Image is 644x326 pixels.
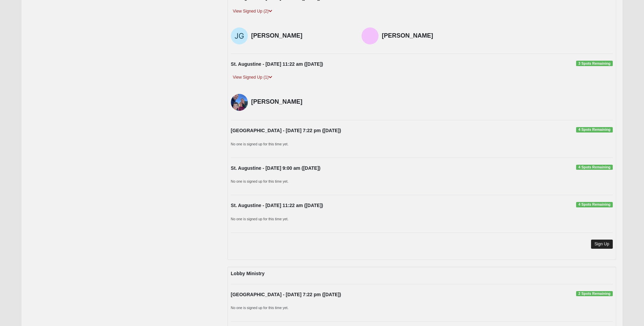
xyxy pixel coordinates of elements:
[251,32,351,40] h4: [PERSON_NAME]
[231,271,265,276] strong: Lobby Ministry
[576,61,612,66] span: 3 Spots Remaining
[382,32,482,40] h4: [PERSON_NAME]
[231,203,323,208] strong: St. Augustine - [DATE] 11:22 am ([DATE])
[231,8,274,15] a: View Signed Up (2)
[231,292,341,297] strong: [GEOGRAPHIC_DATA] - [DATE] 7:22 pm ([DATE])
[231,94,248,111] img: Sarah Braddock
[231,306,289,310] small: No one is signed up for this time yet.
[591,240,613,249] a: Sign Up
[251,98,351,106] h4: [PERSON_NAME]
[231,179,289,183] small: No one is signed up for this time yet.
[231,27,248,44] img: Jean Gunderson
[576,202,612,207] span: 4 Spots Remaining
[231,61,323,67] strong: St. Augustine - [DATE] 11:22 am ([DATE])
[231,165,320,171] strong: St. Augustine - [DATE] 9:00 am ([DATE])
[362,27,379,44] img: Gregg Gunderson
[576,165,612,170] span: 4 Spots Remaining
[576,127,612,133] span: 4 Spots Remaining
[231,142,289,146] small: No one is signed up for this time yet.
[231,217,289,221] small: No one is signed up for this time yet.
[576,291,612,297] span: 2 Spots Remaining
[231,128,341,133] strong: [GEOGRAPHIC_DATA] - [DATE] 7:22 pm ([DATE])
[231,74,274,81] a: View Signed Up (1)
